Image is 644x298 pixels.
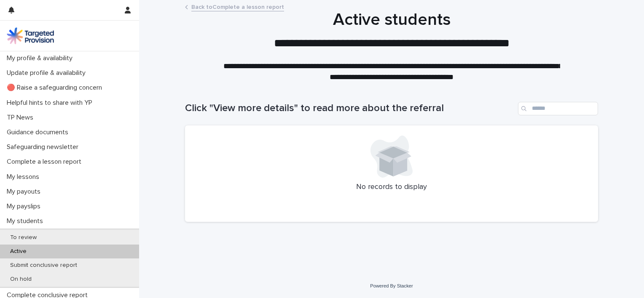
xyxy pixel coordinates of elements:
h1: Active students [185,10,598,30]
p: No records to display [195,183,588,192]
p: My payouts [3,188,47,196]
p: Submit conclusive report [3,262,84,269]
a: Back toComplete a lesson report [191,2,284,11]
p: TP News [3,114,40,122]
img: M5nRWzHhSzIhMunXDL62 [7,27,54,44]
p: Safeguarding newsletter [3,143,85,151]
p: Active [3,248,33,255]
h1: Click "View more details" to read more about the referral [185,102,515,114]
input: Search [518,102,598,115]
p: My students [3,217,50,225]
a: Powered By Stacker [370,283,413,288]
p: 🔴 Raise a safeguarding concern [3,84,109,92]
p: Guidance documents [3,128,75,136]
p: Helpful hints to share with YP [3,99,99,107]
p: My profile & availability [3,54,79,62]
p: On hold [3,276,38,283]
p: My lessons [3,173,46,181]
p: My payslips [3,202,47,210]
p: To review [3,234,43,241]
p: Update profile & availability [3,69,92,77]
p: Complete a lesson report [3,158,88,166]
